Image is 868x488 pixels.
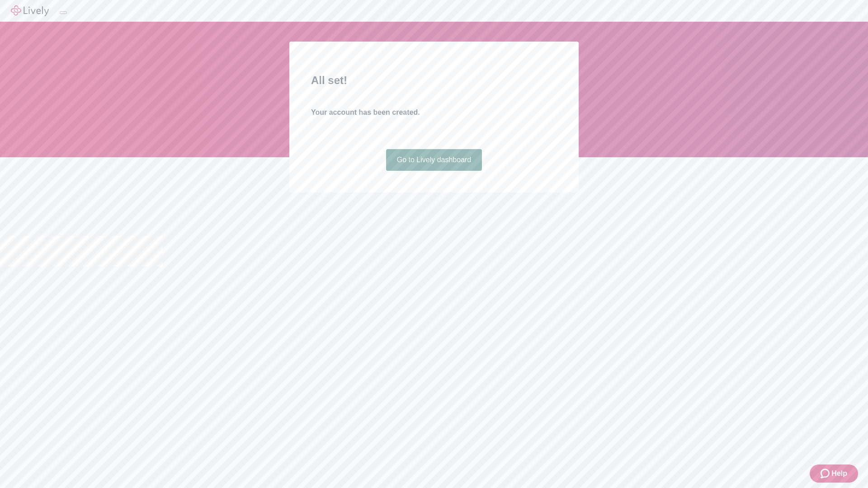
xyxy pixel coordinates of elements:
[11,5,49,16] img: Lively
[831,468,847,479] span: Help
[311,72,557,89] h2: All set!
[821,468,831,479] svg: Zendesk support icon
[386,149,482,171] a: Go to Lively dashboard
[60,11,67,14] button: Log out
[311,107,557,118] h4: Your account has been created.
[810,465,858,483] button: Zendesk support iconHelp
